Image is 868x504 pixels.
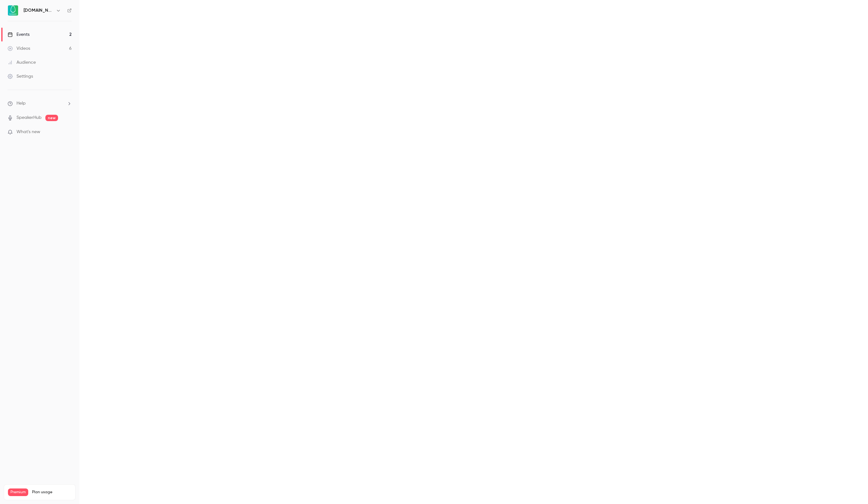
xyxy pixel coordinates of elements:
div: Events [8,31,30,38]
span: new [45,115,58,121]
li: help-dropdown-opener [8,100,72,107]
span: Plan usage [32,490,71,495]
img: Avokaado.io [8,5,18,16]
span: What's new [16,129,40,135]
div: Audience [8,59,36,66]
div: Videos [8,45,30,52]
span: Help [16,100,26,107]
h6: [DOMAIN_NAME] [23,7,53,14]
span: Premium [8,488,28,496]
a: SpeakerHub [16,114,42,121]
div: Settings [8,73,33,80]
